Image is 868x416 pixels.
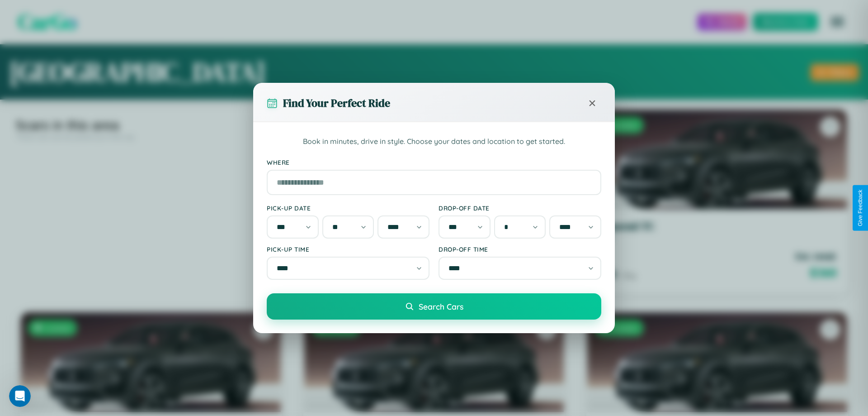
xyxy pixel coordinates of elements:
[439,245,601,253] label: Drop-off Time
[439,204,601,212] label: Drop-off Date
[267,245,429,253] label: Pick-up Time
[267,158,601,166] label: Where
[267,204,429,212] label: Pick-up Date
[267,293,601,320] button: Search Cars
[419,301,463,311] span: Search Cars
[267,136,601,148] p: Book in minutes, drive in style. Choose your dates and location to get started.
[283,96,390,110] h3: Find Your Perfect Ride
